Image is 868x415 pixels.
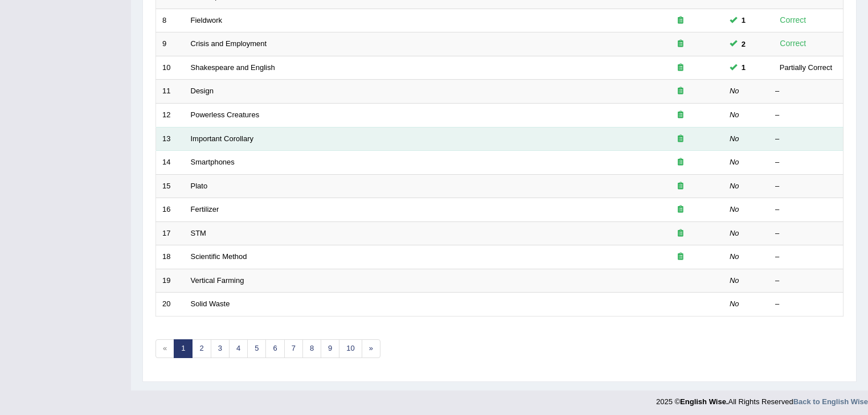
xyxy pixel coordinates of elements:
a: 1 [174,339,193,358]
em: No [730,229,739,237]
a: Fertilizer [191,205,219,213]
a: 3 [211,339,230,358]
span: You can still take this question [737,14,750,26]
div: – [775,299,837,310]
a: Fieldwork [191,16,223,24]
div: Correct [775,14,811,27]
div: Exam occurring question [644,134,717,145]
strong: English Wise. [680,397,728,406]
a: 10 [339,339,362,358]
div: – [775,134,837,145]
a: 6 [265,339,284,358]
em: No [730,276,739,285]
a: Crisis and Employment [191,39,267,48]
div: – [775,228,837,239]
div: Exam occurring question [644,110,717,121]
div: Exam occurring question [644,86,717,97]
div: – [775,181,837,192]
span: « [155,339,174,358]
div: – [775,110,837,121]
div: 2025 © All Rights Reserved [656,391,868,407]
td: 9 [156,32,185,56]
em: No [730,299,739,308]
td: 20 [156,293,185,317]
div: – [775,157,837,168]
td: 10 [156,56,185,80]
a: Powerless Creatures [191,110,260,119]
td: 14 [156,151,185,175]
a: 8 [302,339,321,358]
td: 11 [156,80,185,104]
em: No [730,182,739,190]
span: You can still take this question [737,61,750,73]
div: Exam occurring question [644,181,717,192]
a: 2 [192,339,211,358]
a: Scientific Method [191,252,247,261]
a: 7 [284,339,303,358]
em: No [730,205,739,213]
div: Exam occurring question [644,228,717,239]
a: Plato [191,182,208,190]
a: 5 [247,339,266,358]
a: Design [191,87,214,95]
div: Exam occurring question [644,15,717,26]
div: Exam occurring question [644,157,717,168]
a: 9 [321,339,339,358]
em: No [730,134,739,143]
a: Smartphones [191,158,235,166]
td: 15 [156,174,185,198]
div: Exam occurring question [644,63,717,73]
em: No [730,110,739,119]
em: No [730,158,739,166]
td: 16 [156,198,185,222]
a: Vertical Farming [191,276,244,285]
div: Partially Correct [775,61,837,73]
a: Shakespeare and English [191,63,275,72]
td: 12 [156,103,185,127]
span: You can still take this question [737,38,750,50]
td: 13 [156,127,185,151]
td: 18 [156,245,185,269]
td: 17 [156,221,185,245]
div: Exam occurring question [644,204,717,215]
td: 8 [156,9,185,32]
div: Exam occurring question [644,39,717,50]
a: Important Corollary [191,134,254,143]
a: » [362,339,380,358]
div: Exam occurring question [644,252,717,262]
a: 4 [229,339,248,358]
div: – [775,204,837,215]
em: No [730,87,739,95]
a: Solid Waste [191,299,230,308]
em: No [730,252,739,261]
td: 19 [156,269,185,293]
div: Correct [775,37,811,50]
a: STM [191,229,206,237]
a: Back to English Wise [793,397,868,406]
div: – [775,86,837,97]
div: – [775,252,837,262]
div: – [775,276,837,286]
